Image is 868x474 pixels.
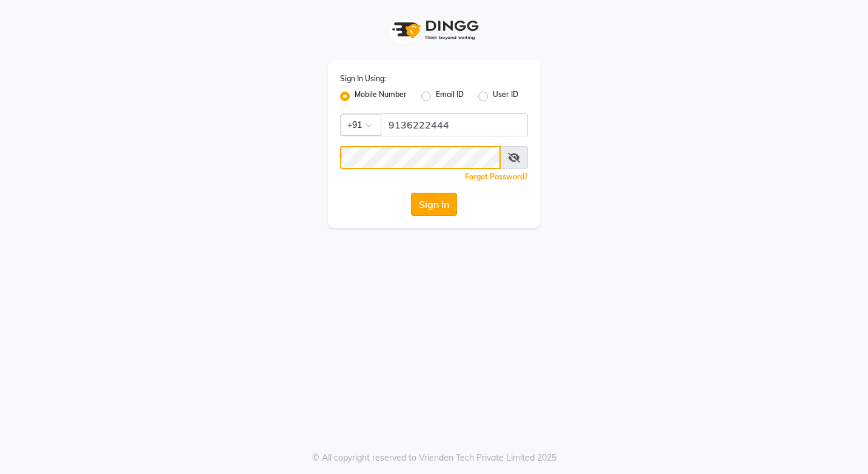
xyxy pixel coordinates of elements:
a: Forgot Password? [465,172,528,181]
input: Username [381,113,528,136]
label: Sign In Using: [340,73,386,84]
input: Username [340,146,501,169]
img: logo1.svg [386,12,482,48]
button: Sign In [411,193,457,216]
label: User ID [493,89,518,104]
label: Email ID [436,89,464,104]
label: Mobile Number [355,89,407,104]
